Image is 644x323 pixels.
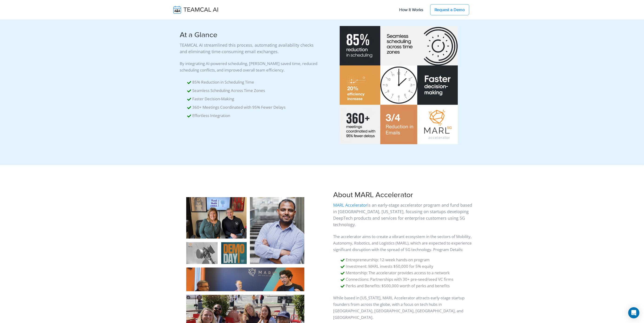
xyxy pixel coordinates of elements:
[333,202,473,228] p: is an early-stage accelerator program and fund based in [GEOGRAPHIC_DATA], [US_STATE], focusing o...
[333,202,367,208] a: MARL Accelerator
[333,191,473,199] h2: About MARL Accelerator
[187,85,319,94] li: Seamless Scheduling Across Time Zones
[341,276,473,283] li: Connections: Partnerships with 30+ pre-seed/seed VC firms
[340,26,458,144] img: pic
[395,5,428,15] a: How It Works
[180,42,319,55] p: TEAMCAL AI streamlined this process, automating availability checks and eliminating time-consumin...
[187,94,319,102] li: Faster Decision-Making
[628,307,639,318] div: Open Intercom Messenger
[180,59,319,73] p: By integrating AI-powered scheduling, [PERSON_NAME] saved time, reduced scheduling conflicts, and...
[333,293,473,321] p: While based in [US_STATE], MARL Accelerator attracts early-stage startup founders from across the...
[341,263,473,270] li: Investment: MARL invests $50,000 for 5% equity
[187,77,319,85] li: 85% Reduction in Scheduling Time
[341,270,473,276] li: Mentorship: The accelerator provides access to a network
[180,31,319,39] h2: At a Glance
[187,102,319,111] li: 360+ Meetings Coordinated with 95% Fewer Delays
[333,232,473,253] p: The accelerator aims to create a vibrant ecosystem in the sectors of Mobility, Autonomy, Robotics...
[430,4,469,15] a: Request a Demo
[187,111,319,119] li: Effortless Integration
[341,257,473,263] li: Entrepreneurship: 12-week hands-on program
[341,283,473,289] li: Perks and Benefits: $500,000 worth of perks and benefits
